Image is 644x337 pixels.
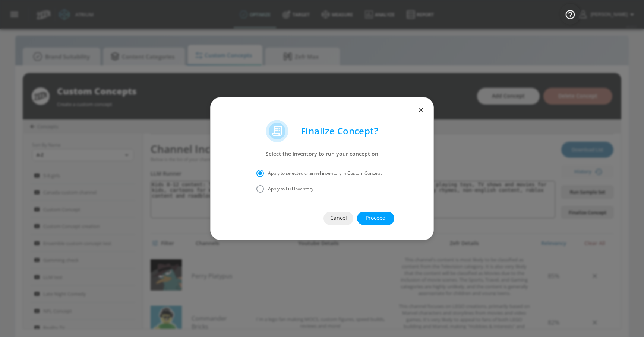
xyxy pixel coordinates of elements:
[268,186,313,192] span: Apply to Full Inventory
[301,126,378,137] p: Finalize Concept?
[560,4,581,25] button: Open Resource Center
[372,214,379,223] span: Proceed
[268,170,382,177] span: Apply to selected channel inventory in Custom Concept
[252,151,392,157] p: Select the inventory to run your concept on
[357,212,394,225] button: Proceed
[323,212,353,225] button: Cancel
